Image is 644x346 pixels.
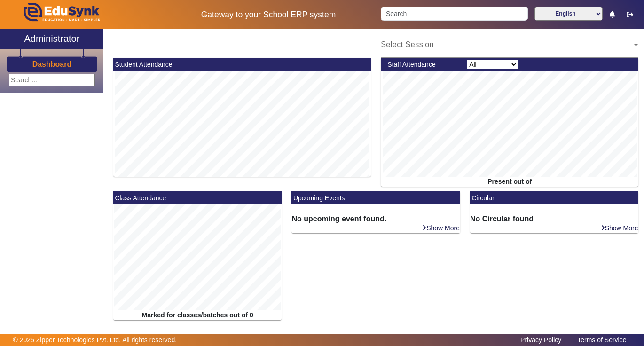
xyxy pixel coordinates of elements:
h3: Dashboard [32,60,72,69]
a: Terms of Service [573,334,631,346]
a: Show More [422,224,460,232]
a: Dashboard [32,59,72,69]
div: Marked for classes/batches out of 0 [113,310,282,320]
mat-card-header: Circular [470,191,639,204]
h6: No Circular found [470,214,639,223]
mat-card-header: Student Attendance [113,58,371,71]
a: Show More [600,224,639,232]
input: Search [381,7,528,21]
a: Privacy Policy [516,334,566,346]
input: Search... [9,74,95,86]
h5: Gateway to your School ERP system [166,10,371,20]
span: Select Session [381,40,434,48]
h2: Administrator [24,33,80,44]
mat-card-header: Upcoming Events [291,191,460,204]
h6: No upcoming event found. [291,214,460,223]
a: Administrator [0,29,103,49]
div: Present out of [381,177,638,187]
mat-card-header: Class Attendance [113,191,282,204]
p: © 2025 Zipper Technologies Pvt. Ltd. All rights reserved. [13,335,177,345]
div: Staff Attendance [383,60,462,70]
